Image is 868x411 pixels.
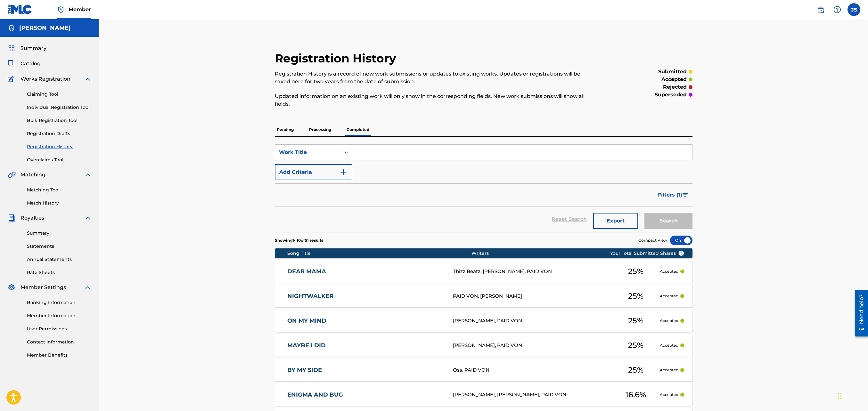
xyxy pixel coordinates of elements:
[638,238,667,243] span: Compact View
[20,60,41,68] span: Catalog
[275,164,352,180] button: Add Criteria
[27,312,92,319] a: Member Information
[27,339,92,345] a: Contact Information
[20,214,44,222] span: Royalties
[453,342,612,349] div: [PERSON_NAME], PAID VON
[279,149,337,156] div: Work Title
[626,389,646,400] span: 16.6 %
[660,392,678,398] p: Accepted
[8,60,41,68] a: CatalogCatalog
[660,293,678,299] p: Accepted
[27,269,92,276] a: Rate Sheets
[287,293,444,300] a: NIGHTWALKER
[628,290,643,302] span: 25 %
[27,326,92,332] a: User Permissions
[661,76,687,83] p: accepted
[453,317,612,325] div: [PERSON_NAME], PAID VON
[654,187,692,203] button: Filters (1)
[660,269,678,274] p: Accepted
[275,238,323,243] p: Showing 1 - 10 of 51 results
[610,250,684,257] span: Your Total Submitted Shares
[679,251,684,256] span: ?
[833,6,841,13] img: help
[20,171,45,179] span: Matching
[84,171,92,179] img: expand
[8,171,16,179] img: Matching
[628,266,643,277] span: 25 %
[453,391,612,399] div: [PERSON_NAME], [PERSON_NAME], PAID VON
[628,364,643,376] span: 25 %
[275,123,296,136] p: Pending
[831,3,844,16] div: Help
[683,193,688,197] img: filter
[275,51,399,66] h2: Registration History
[658,68,687,76] p: submitted
[27,130,92,137] a: Registration Drafts
[27,299,92,306] a: Banking Information
[287,367,444,374] a: BY MY SIDE
[287,391,444,399] a: ENIGMA AND BUG
[814,3,827,16] a: Public Search
[287,250,471,257] div: Song Title
[838,387,842,406] div: Drag
[345,123,371,136] p: Completed
[27,352,92,359] a: Member Benefits
[20,284,66,291] span: Member Settings
[8,5,32,14] img: MLC Logo
[27,256,92,263] a: Annual Statements
[287,342,444,349] a: MAYBE I DID
[628,340,643,351] span: 25 %
[8,214,15,222] img: Royalties
[27,143,92,150] a: Registration History
[84,214,92,222] img: expand
[307,123,333,136] p: Processing
[27,157,92,163] a: Overclaims Tool
[850,287,868,339] iframe: Resource Center
[27,117,92,124] a: Bulk Registration Tool
[453,293,612,300] div: PAID VON, [PERSON_NAME]
[69,6,91,13] span: Member
[836,380,868,411] iframe: Chat Widget
[287,268,444,275] a: DEAR MAMA
[20,44,46,52] span: Summary
[8,284,15,291] img: Member Settings
[275,144,692,232] form: Search Form
[8,44,46,52] a: SummarySummary
[84,75,92,83] img: expand
[27,91,92,98] a: Claiming Tool
[8,75,16,83] img: Works Registration
[27,243,92,250] a: Statements
[453,268,612,275] div: Thizz Beatz, [PERSON_NAME], PAID VON
[660,318,678,324] p: Accepted
[8,24,15,32] img: Accounts
[660,367,678,373] p: Accepted
[19,24,71,32] h5: JAVON SMITH
[817,6,824,13] img: search
[663,83,687,91] p: rejected
[628,315,643,326] span: 25 %
[57,6,65,13] img: Top Rightsholder
[27,187,92,193] a: Matching Tool
[593,213,638,229] button: Export
[658,191,682,199] span: Filters ( 1 )
[287,317,444,325] a: ON MY MIND
[848,3,860,16] div: User Menu
[27,230,92,237] a: Summary
[655,91,687,99] p: superseded
[275,70,596,85] p: Registration History is a record of new work submissions or updates to existing works. Updates or...
[275,93,596,108] p: Updated information on an existing work will only show in the corresponding fields. New work subm...
[27,200,92,206] a: Match History
[84,284,92,291] img: expand
[27,104,92,111] a: Individual Registration Tool
[453,367,612,374] div: Qss, PAID VON
[340,168,347,176] img: 9d2ae6d4665cec9f34b9.svg
[8,60,15,68] img: Catalog
[660,342,678,348] p: Accepted
[8,44,15,52] img: Summary
[20,75,70,83] span: Works Registration
[471,250,630,257] div: Writers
